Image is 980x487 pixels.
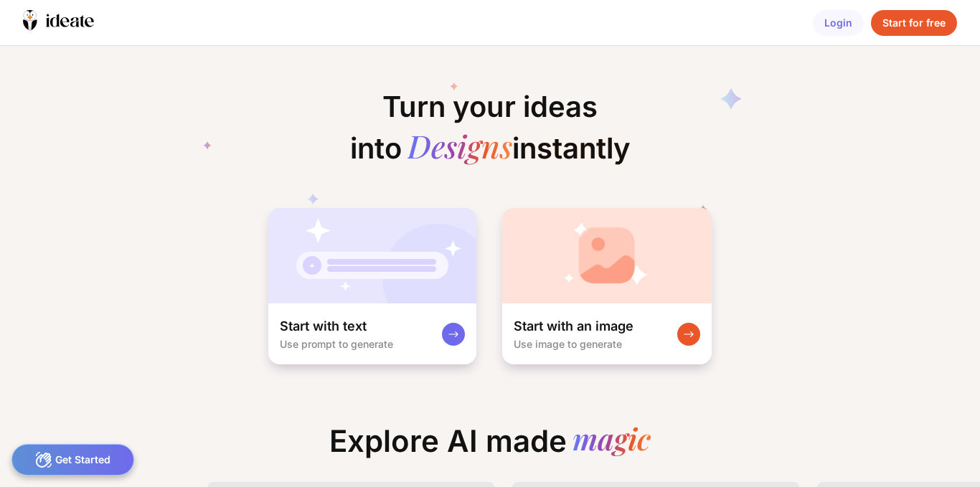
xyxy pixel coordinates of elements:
[514,338,622,350] div: Use image to generate
[11,444,134,476] div: Get Started
[514,318,633,335] div: Start with an image
[280,318,367,335] div: Start with text
[502,208,712,303] img: startWithImageCardBg.jpg
[280,338,393,350] div: Use prompt to generate
[871,10,957,36] div: Start for free
[318,423,662,471] div: Explore AI made
[573,423,651,459] div: magic
[268,208,476,303] img: startWithTextCardBg.jpg
[813,10,864,36] div: Login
